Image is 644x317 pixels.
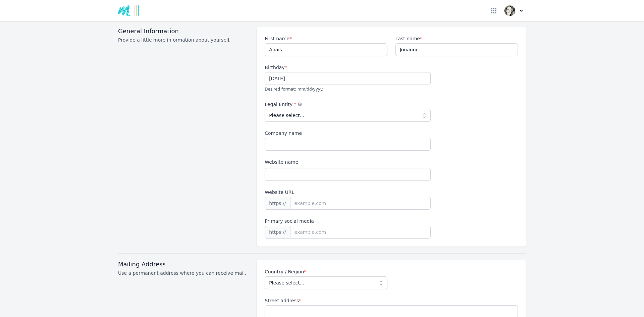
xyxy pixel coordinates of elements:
[265,101,431,108] label: Legal Entity
[265,226,290,239] span: https://
[265,35,387,42] label: First name
[290,197,431,210] input: example.com
[265,197,290,210] span: https://
[265,189,431,196] label: Website URL
[290,226,431,239] input: example.com
[118,270,249,276] p: Use a permanent address where you can receive mail.
[118,260,249,268] h3: Mailing Address
[265,87,323,92] span: Desired format: mm/dd/yyyy.
[118,37,249,43] p: Provide a little more information about yourself.
[265,72,431,85] input: mm/dd/yyyy
[265,218,431,224] label: Primary social media
[265,297,518,304] label: Street address
[265,159,431,165] label: Website name
[265,64,431,71] label: Birthday
[118,27,249,35] h3: General Information
[265,130,431,137] label: Company name
[395,35,518,42] label: Last name
[265,268,387,275] label: Country / Region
